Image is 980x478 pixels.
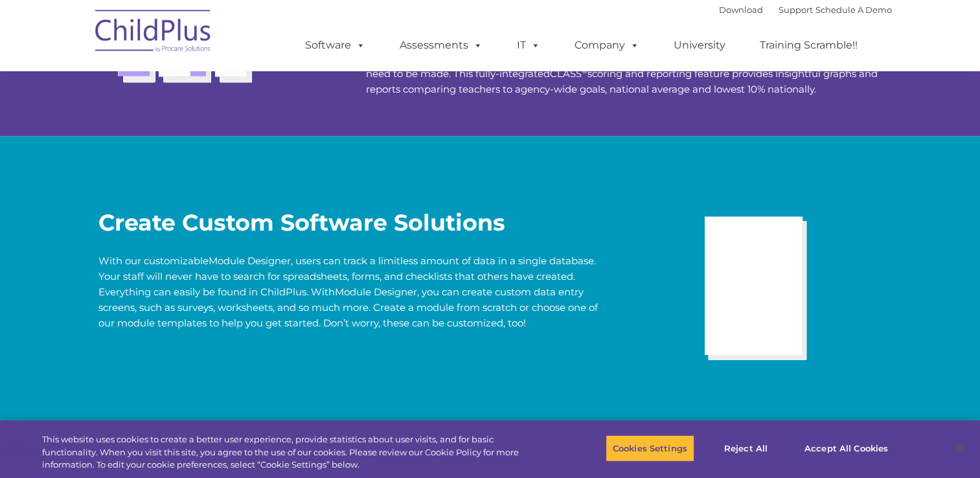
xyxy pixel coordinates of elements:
button: Reject All [705,435,786,462]
div: This website uses cookies to create a better user experience, provide statistics about user visit... [42,433,539,472]
a: University [661,32,738,58]
strong: Create Custom Software Solutions [98,209,505,236]
font: | [719,5,892,15]
a: Module Designer [209,255,291,267]
button: Accept All Cookies [797,435,895,462]
a: Training Scramble!! [747,32,871,58]
button: Close [945,434,974,462]
button: Cookies Settings [606,435,694,462]
a: CLASS [550,67,582,80]
a: Software [292,32,378,58]
a: Download [719,5,763,15]
a: Support [779,5,813,15]
img: Report-Custom-cropped3.gif [633,159,882,407]
span: With our customizable , users can track a limitless amount of data in a single database. Your sta... [98,255,598,329]
a: Schedule A Demo [815,5,892,15]
a: Module Designer [335,286,417,298]
span: With ChildPlus’s feature, management can analyze scores and determine where improvements need to ... [366,52,878,95]
img: ChildPlus by Procare Solutions [89,1,218,65]
a: IT [504,32,553,58]
a: Assessments [387,32,496,58]
a: Company [562,32,652,58]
